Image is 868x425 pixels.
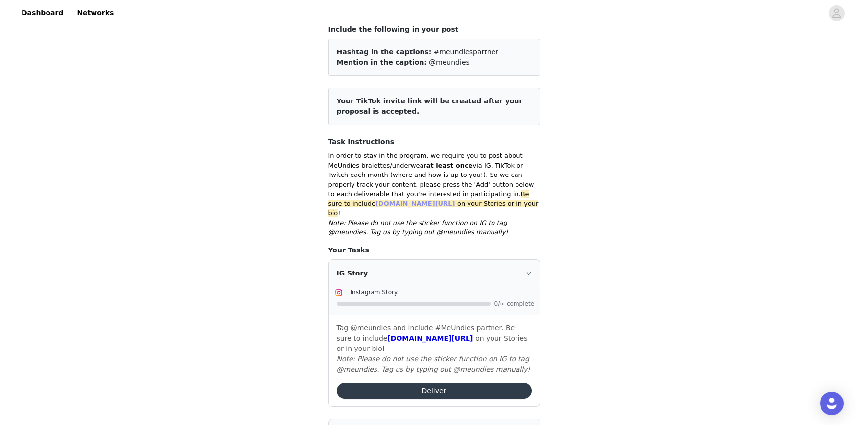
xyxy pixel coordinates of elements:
p: In order to stay in the program, we require you to post about MeUndies bralettes/underwear via IG... [328,151,540,218]
span: Your TikTok invite link will be created after your proposal is accepted. [337,97,523,115]
a: [DOMAIN_NAME][URL] [387,334,473,342]
h4: Task Instructions [328,137,540,147]
p: Tag @meundies and include #MeUndies partner. Be sure to include on your Stories or in your bio! [337,323,532,354]
div: avatar [832,5,841,21]
div: Open Intercom Messenger [820,392,844,415]
div: icon: rightIG Story [329,260,540,286]
img: Instagram Icon [335,289,343,297]
em: Note: Please do not use the sticker function on IG to tag @meundies. Tag us by typing out @meundi... [328,219,508,236]
h4: Your Tasks [328,245,540,255]
span: Instagram Story [351,289,398,296]
span: @meundies [429,58,469,66]
span: #meundiespartner [434,48,498,56]
i: icon: right [526,270,532,276]
em: Note: Please do not use the sticker function on IG to tag @meundies. Tag us by typing out @meundi... [337,355,530,373]
button: Deliver [337,383,532,399]
a: Networks [71,2,119,24]
span: Be sure to include on your Stories or in your bio [328,190,539,217]
span: Mention in the caption: [337,58,427,66]
strong: at least once [426,162,473,169]
span: Hashtag in the captions: [337,48,432,56]
span: 0/∞ complete [494,301,534,307]
a: Dashboard [16,2,69,24]
a: [DOMAIN_NAME][URL] [375,200,455,207]
h4: Include the following in your post [328,25,540,35]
